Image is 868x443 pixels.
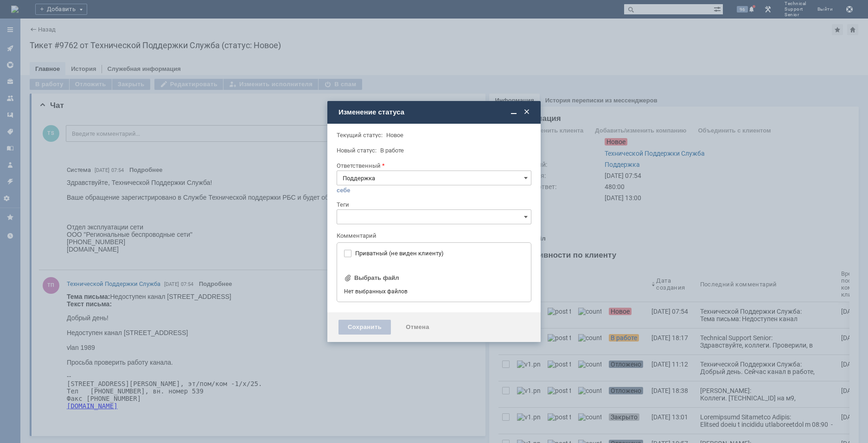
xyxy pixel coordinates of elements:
span: Свернуть (Ctrl + M) [509,108,518,117]
div: Изменение статуса [338,108,531,116]
label: Текущий статус: [337,132,383,139]
span: Закрыть [522,108,531,117]
a: себе [337,187,351,194]
div: Выбрать файл [354,274,399,282]
div: Теги [337,202,530,208]
span: В работе [380,147,404,154]
div: Ответственный [337,163,530,169]
span: Новое [386,132,403,139]
div: Нет выбранных файлов [344,285,524,295]
div: Комментарий [337,232,530,240]
label: Приватный (не виден клиенту) [355,250,522,257]
label: Новый статус: [337,147,377,154]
